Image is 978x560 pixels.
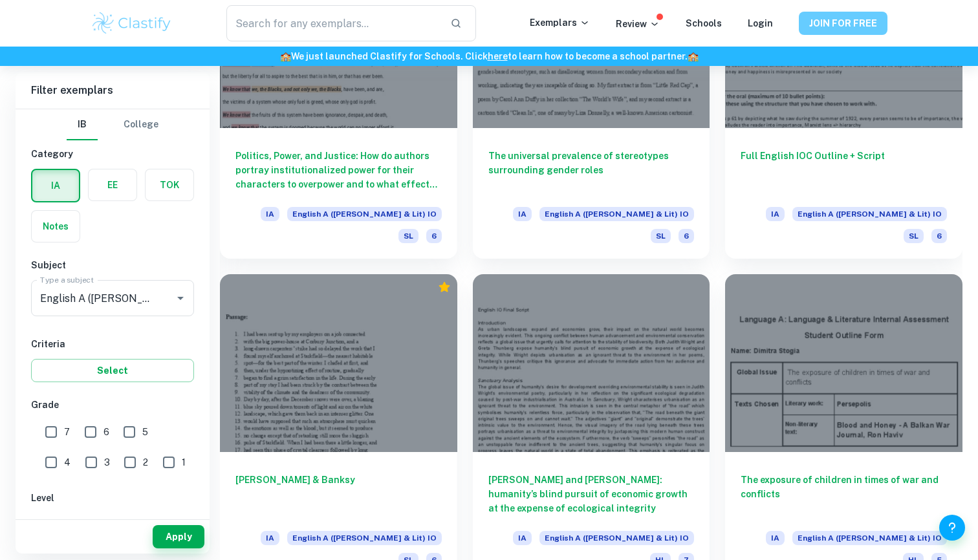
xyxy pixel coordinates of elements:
[686,18,722,28] a: Schools
[539,531,694,545] span: English A ([PERSON_NAME] & Lit) IO
[931,229,947,243] span: 6
[287,207,442,221] span: English A ([PERSON_NAME] & Lit) IO
[3,49,975,63] h6: We just launched Clastify for Schools. Click to learn how to become a school partner.
[766,531,785,545] span: IA
[31,337,194,351] h6: Criteria
[104,455,110,469] span: 3
[153,525,204,548] button: Apply
[513,207,532,221] span: IA
[89,169,136,200] button: EE
[651,229,671,243] span: SL
[16,72,210,109] h6: Filter exemplars
[741,473,947,515] h6: The exposure of children in times of war and conflicts
[287,531,442,545] span: English A ([PERSON_NAME] & Lit) IO
[124,109,158,140] button: College
[31,147,194,161] h6: Category
[799,12,887,35] button: JOIN FOR FREE
[530,16,590,30] p: Exemplars
[616,17,660,31] p: Review
[426,229,442,243] span: 6
[103,425,109,439] span: 6
[235,149,442,191] h6: Politics, Power, and Justice: How do authors portray institutionalized power for their characters...
[741,149,947,191] h6: Full English IOC Outline + Script
[792,207,947,221] span: English A ([PERSON_NAME] & Lit) IO
[688,51,699,61] span: 🏫
[64,425,70,439] span: 7
[182,455,186,469] span: 1
[143,455,148,469] span: 2
[398,229,418,243] span: SL
[226,5,440,41] input: Search for any exemplars...
[31,258,194,272] h6: Subject
[67,109,158,140] div: Filter type choice
[31,359,194,382] button: Select
[904,229,924,243] span: SL
[40,274,94,285] label: Type a subject
[32,170,79,201] button: IA
[280,51,291,61] span: 🏫
[32,211,80,242] button: Notes
[438,281,451,294] div: Premium
[539,207,694,221] span: English A ([PERSON_NAME] & Lit) IO
[31,398,194,412] h6: Grade
[67,109,98,140] button: IB
[91,10,173,36] img: Clastify logo
[261,207,279,221] span: IA
[488,51,508,61] a: here
[31,491,194,505] h6: Level
[64,455,71,469] span: 4
[748,18,773,28] a: Login
[488,473,695,515] h6: [PERSON_NAME] and [PERSON_NAME]: humanity’s blind pursuit of economic growth at the expense of ec...
[766,207,785,221] span: IA
[939,515,965,541] button: Help and Feedback
[171,289,190,307] button: Open
[513,531,532,545] span: IA
[142,425,148,439] span: 5
[792,531,947,545] span: English A ([PERSON_NAME] & Lit) IO
[235,473,442,515] h6: [PERSON_NAME] & Banksy
[679,229,694,243] span: 6
[261,531,279,545] span: IA
[146,169,193,200] button: TOK
[488,149,695,191] h6: The universal prevalence of stereotypes surrounding gender roles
